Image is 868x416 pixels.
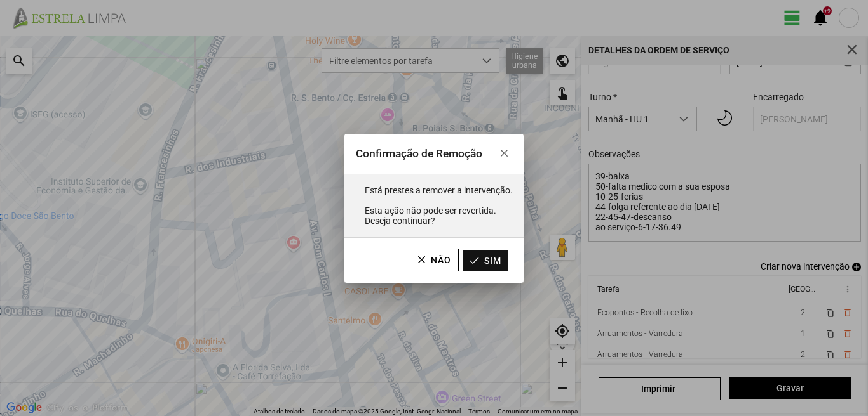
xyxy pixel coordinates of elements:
button: Não [410,249,459,271]
span: Está prestes a remover a intervenção. Esta ação não pode ser revertida. Deseja continuar? [365,185,513,226]
span: Confirmação de Remoção [356,147,482,160]
button: Sim [463,250,508,271]
span: Não [431,255,451,265]
span: Sim [484,256,501,266]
